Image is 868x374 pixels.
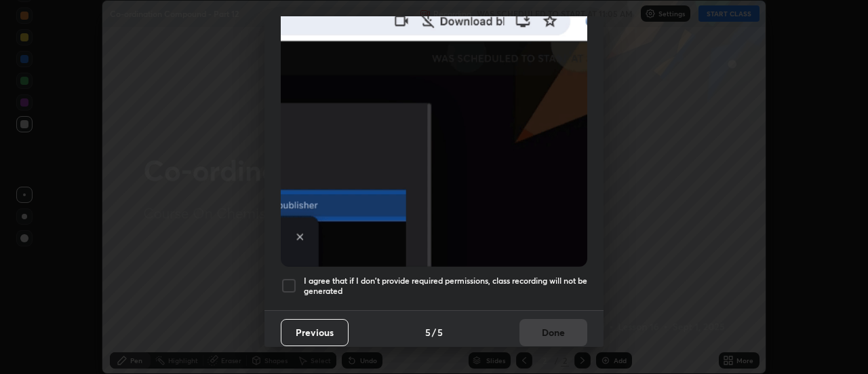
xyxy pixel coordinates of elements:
[425,325,431,339] h4: 5
[281,319,349,346] button: Previous
[304,276,587,297] h5: I agree that if I don't provide required permissions, class recording will not be generated
[437,325,443,339] h4: 5
[432,325,436,339] h4: /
